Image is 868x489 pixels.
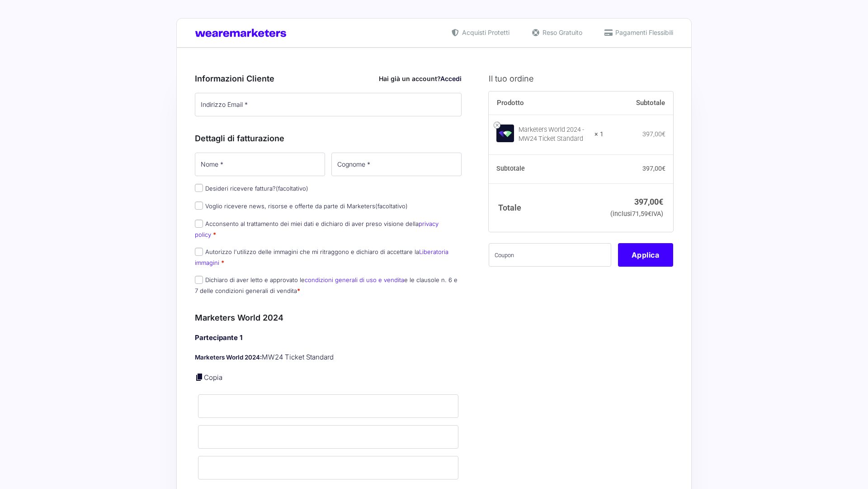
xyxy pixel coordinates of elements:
div: Hai già un account? [379,74,462,83]
span: (facoltativo) [375,202,408,210]
label: Desideri ricevere fattura? [195,185,308,192]
span: € [659,197,663,206]
span: € [662,165,665,172]
h3: Marketers World 2024 [195,312,462,324]
h3: Il tuo ordine [489,72,673,85]
h4: Partecipante 1 [195,333,462,343]
span: € [648,210,651,218]
span: Pagamenti Flessibili [613,28,673,37]
strong: Marketers World 2024: [195,354,262,361]
label: Dichiaro di aver letto e approvato le e le clausole n. 6 e 7 delle condizioni generali di vendita [195,276,458,294]
a: Copia i dettagli dell'acquirente [195,373,204,382]
input: Cognome * [331,153,462,176]
th: Subtotale [489,155,604,184]
bdi: 397,00 [634,197,663,206]
a: Copia [204,373,222,382]
span: Acquisti Protetti [460,28,509,37]
span: € [662,130,665,138]
span: 71,59 [632,210,651,218]
a: Liberatoria immagini [195,248,448,266]
h3: Dettagli di fatturazione [195,132,462,144]
bdi: 397,00 [642,165,665,172]
label: Acconsento al trattamento dei miei dati e dichiaro di aver preso visione della [195,220,439,238]
button: Applica [618,243,673,267]
bdi: 397,00 [642,130,665,138]
span: (facoltativo) [276,185,308,192]
th: Totale [489,183,604,232]
span: Reso Gratuito [540,28,582,37]
input: Autorizzo l'utilizzo delle immagini che mi ritraggono e dichiaro di accettare laLiberatoria immagini [195,248,203,256]
input: Coupon [489,243,611,267]
input: Dichiaro di aver letto e approvato lecondizioni generali di uso e venditae le clausole n. 6 e 7 d... [195,276,203,284]
input: Desideri ricevere fattura?(facoltativo) [195,184,203,192]
h3: Informazioni Cliente [195,72,462,85]
input: Nome * [195,153,325,176]
small: (inclusi IVA) [610,210,663,218]
input: Acconsento al trattamento dei miei dati e dichiaro di aver preso visione dellaprivacy policy [195,220,203,228]
p: MW24 Ticket Standard [195,352,462,363]
input: Voglio ricevere news, risorse e offerte da parte di Marketers(facoltativo) [195,201,203,210]
a: Accedi [440,75,462,82]
strong: × 1 [594,130,604,139]
div: Marketers World 2024 - MW24 Ticket Standard [519,125,589,144]
input: Indirizzo Email * [195,93,462,116]
th: Prodotto [489,91,604,115]
th: Subtotale [604,91,673,115]
a: privacy policy [195,220,439,238]
img: Marketers World 2024 - MW24 Ticket Standard [496,125,514,142]
a: condizioni generali di uso e vendita [305,276,404,283]
label: Autorizzo l'utilizzo delle immagini che mi ritraggono e dichiaro di accettare la [195,248,448,266]
label: Voglio ricevere news, risorse e offerte da parte di Marketers [195,202,408,210]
